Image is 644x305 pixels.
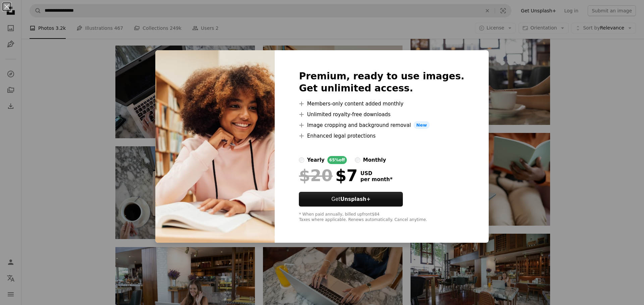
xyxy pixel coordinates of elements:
input: monthly [355,157,360,163]
span: per month * [360,176,392,182]
span: New [414,121,430,129]
input: yearly65%off [299,157,304,163]
div: * When paid annually, billed upfront $84 Taxes where applicable. Renews automatically. Cancel any... [299,212,464,223]
div: monthly [363,156,386,164]
li: Enhanced legal protections [299,132,464,140]
strong: Unsplash+ [340,196,371,202]
li: Image cropping and background removal [299,121,464,129]
div: yearly [307,156,324,164]
img: premium_photo-1681487058124-e335e8cd7abc [155,50,275,243]
span: USD [360,170,392,176]
div: $7 [299,167,358,184]
div: 65% off [327,156,347,164]
span: $20 [299,167,332,184]
li: Members-only content added monthly [299,100,464,108]
li: Unlimited royalty-free downloads [299,110,464,119]
h2: Premium, ready to use images. Get unlimited access. [299,70,464,94]
button: GetUnsplash+ [299,192,403,207]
